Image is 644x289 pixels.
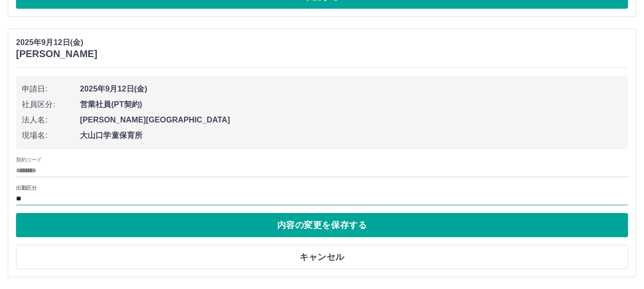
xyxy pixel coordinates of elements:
span: 法人名: [22,114,80,126]
span: 現場名: [22,130,80,141]
span: [PERSON_NAME][GEOGRAPHIC_DATA] [80,114,622,126]
span: 2025年9月12日(金) [80,83,622,95]
h3: [PERSON_NAME] [16,48,97,60]
span: 営業社員(PT契約) [80,99,622,110]
span: 申請日: [22,83,80,95]
label: 出勤区分 [16,184,36,192]
label: 契約コード [16,156,42,164]
button: キャンセル [16,245,628,269]
button: 内容の変更を保存する [16,213,628,237]
span: 社員区分: [22,99,80,110]
p: 2025年9月12日(金) [16,37,97,48]
span: 大山口学童保育所 [80,130,622,141]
